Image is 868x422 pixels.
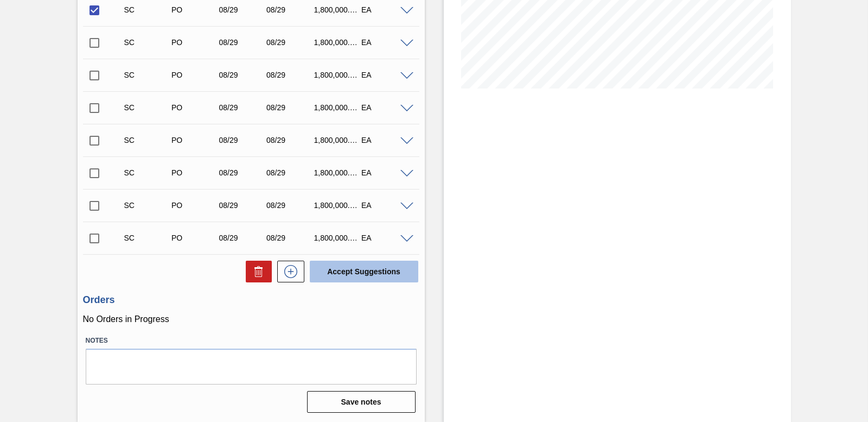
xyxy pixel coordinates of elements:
[359,136,411,144] div: EA
[122,234,174,242] div: Suggestion Created
[359,201,411,210] div: EA
[169,38,221,47] div: Purchase order
[311,168,363,177] div: 1,800,000.000
[272,261,304,282] div: New suggestion
[216,71,269,79] div: 08/29/2025
[216,234,269,242] div: 08/29/2025
[311,234,363,242] div: 1,800,000.000
[264,168,316,177] div: 08/29/2025
[216,38,269,47] div: 08/29/2025
[359,71,411,79] div: EA
[216,201,269,210] div: 08/29/2025
[122,201,174,210] div: Suggestion Created
[169,103,221,112] div: Purchase order
[169,5,221,14] div: Purchase order
[169,71,221,79] div: Purchase order
[264,38,316,47] div: 08/29/2025
[311,201,363,210] div: 1,800,000.000
[216,103,269,112] div: 08/29/2025
[304,260,419,284] div: Accept Suggestions
[122,71,174,79] div: Suggestion Created
[264,136,316,144] div: 08/29/2025
[359,234,411,242] div: EA
[169,136,221,144] div: Purchase order
[264,5,316,14] div: 08/29/2025
[359,103,411,112] div: EA
[311,136,363,144] div: 1,800,000.000
[216,168,269,177] div: 08/29/2025
[169,201,221,210] div: Purchase order
[264,71,316,79] div: 08/29/2025
[216,5,269,14] div: 08/29/2025
[311,71,363,79] div: 1,800,000.000
[310,261,418,282] button: Accept Suggestions
[240,261,272,282] div: Delete Suggestions
[264,201,316,210] div: 08/29/2025
[83,294,419,306] h3: Orders
[216,136,269,144] div: 08/29/2025
[311,103,363,112] div: 1,800,000.000
[264,234,316,242] div: 08/29/2025
[86,333,417,349] label: Notes
[122,103,174,112] div: Suggestion Created
[122,136,174,144] div: Suggestion Created
[83,314,419,324] p: No Orders in Progress
[311,5,363,14] div: 1,800,000.000
[264,103,316,112] div: 08/29/2025
[359,38,411,47] div: EA
[122,5,174,14] div: Suggestion Created
[311,38,363,47] div: 1,800,000.000
[122,38,174,47] div: Suggestion Created
[169,234,221,242] div: Purchase order
[359,168,411,177] div: EA
[122,168,174,177] div: Suggestion Created
[359,5,411,14] div: EA
[169,168,221,177] div: Purchase order
[307,391,416,413] button: Save notes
